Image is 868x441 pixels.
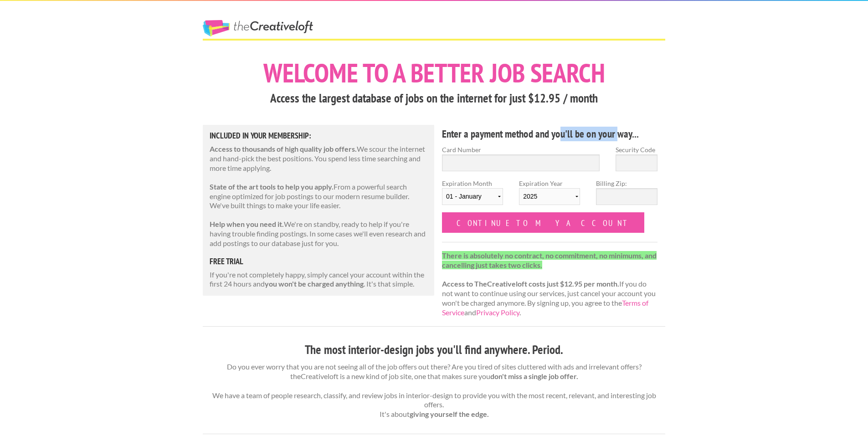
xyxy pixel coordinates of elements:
[490,372,578,380] strong: don't miss a single job offer.
[210,257,427,266] h5: free trial
[203,90,665,107] h3: Access the largest database of jobs on the internet for just $12.95 / month
[203,362,665,419] p: Do you ever worry that you are not seeing all of the job offers out there? Are you tired of sites...
[442,145,600,154] label: Card Number
[210,220,284,228] strong: Help when you need it.
[519,179,580,212] label: Expiration Year
[476,308,519,317] a: Privacy Policy
[442,179,503,212] label: Expiration Month
[442,279,619,288] strong: Access to TheCreativeloft costs just $12.95 per month.
[442,127,657,141] h4: Enter a payment method and you'll be on your way...
[442,212,644,233] input: Continue to my account
[210,270,427,289] p: If you're not completely happy, simply cancel your account within the first 24 hours and . It's t...
[203,341,665,359] h3: The most interior-design jobs you'll find anywhere. Period.
[442,298,648,317] a: Terms of Service
[616,145,657,154] label: Security Code
[596,179,657,188] label: Billing Zip:
[442,251,657,269] strong: There is absolutely no contract, no commitment, no minimums, and cancelling just takes two clicks.
[210,220,427,248] p: We're on standby, ready to help if you're having trouble finding postings. In some cases we'll ev...
[210,182,427,210] p: From a powerful search engine optimized for job postings to our modern resume builder. We've buil...
[210,182,334,191] strong: State of the art tools to help you apply.
[203,20,313,36] a: The Creative Loft
[442,251,657,318] p: If you do not want to continue using our services, just cancel your account you won't be charged ...
[519,188,580,205] select: Expiration Year
[442,188,503,205] select: Expiration Month
[265,279,364,288] strong: you won't be charged anything
[410,410,489,418] strong: giving yourself the edge.
[203,60,665,86] h1: Welcome to a better job search
[210,144,357,153] strong: Access to thousands of high quality job offers.
[210,144,427,173] p: We scour the internet and hand-pick the best positions. You spend less time searching and more ti...
[210,132,427,140] h5: Included in Your Membership:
